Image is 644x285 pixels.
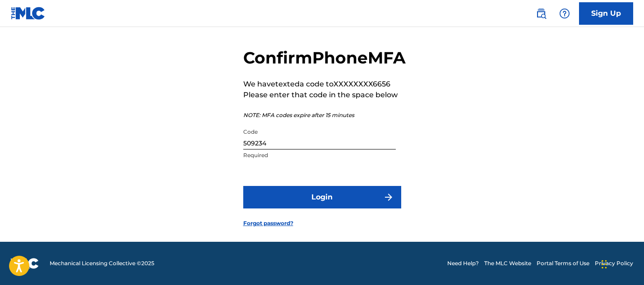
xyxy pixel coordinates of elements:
[243,186,401,208] button: Login
[484,259,531,267] a: The MLC Website
[599,242,644,285] iframe: Chat Widget
[243,79,406,90] p: We have texted a code to XXXXXXXX6656
[532,5,550,23] a: Public Search
[11,258,39,269] img: logo
[243,90,406,100] p: Please enter that code in the space below
[556,5,574,23] div: Help
[243,151,396,159] p: Required
[537,259,589,267] a: Portal Terms of Use
[602,251,607,278] div: Drag
[559,8,570,19] img: help
[243,219,293,227] a: Forgot password?
[11,7,46,20] img: MLC Logo
[447,259,479,267] a: Need Help?
[383,192,394,203] img: f7272a7cc735f4ea7f67.svg
[243,111,406,119] p: NOTE: MFA codes expire after 15 minutes
[50,259,154,267] span: Mechanical Licensing Collective © 2025
[243,48,406,68] h2: Confirm Phone MFA
[536,8,547,19] img: search
[579,2,633,25] a: Sign Up
[595,259,633,267] a: Privacy Policy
